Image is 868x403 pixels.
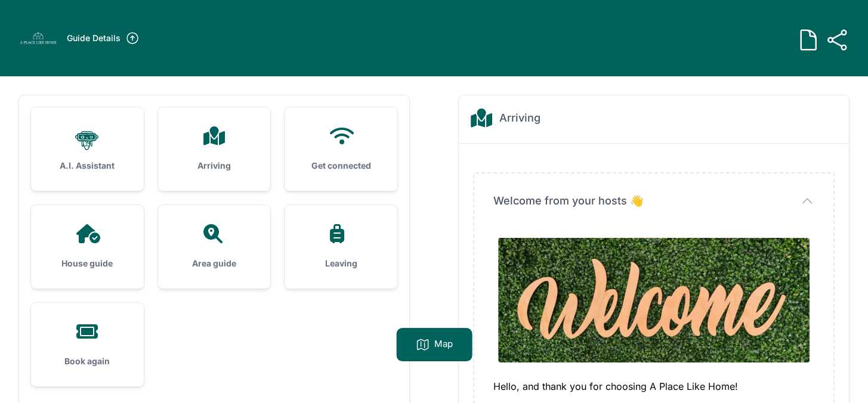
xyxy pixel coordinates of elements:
img: h5d4vz88njeuuwvnq6s3l64f67o7 [19,19,57,57]
a: Leaving [285,205,397,289]
h3: Book again [50,355,125,367]
h3: A.I. Assistant [50,160,125,172]
h3: Area guide [177,258,252,269]
a: Guide Details [67,31,140,45]
h3: Guide Details [67,32,121,44]
p: Map [434,337,453,352]
h3: Leaving [304,258,378,269]
a: A.I. Assistant [31,107,144,191]
a: House guide [31,205,144,289]
a: Arriving [158,107,271,191]
a: Get connected [285,107,397,191]
a: Book again [31,303,144,386]
span: Welcome from your hosts 👋 [493,193,643,209]
h2: Arriving [499,110,540,126]
button: Welcome from your hosts 👋 [493,193,814,209]
h3: Get connected [304,160,378,172]
h3: House guide [50,258,125,269]
img: 7xp1v03vmugzr5yve9hh8im8fbxr [498,238,810,362]
h3: Arriving [177,160,252,172]
a: Area guide [158,205,271,289]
